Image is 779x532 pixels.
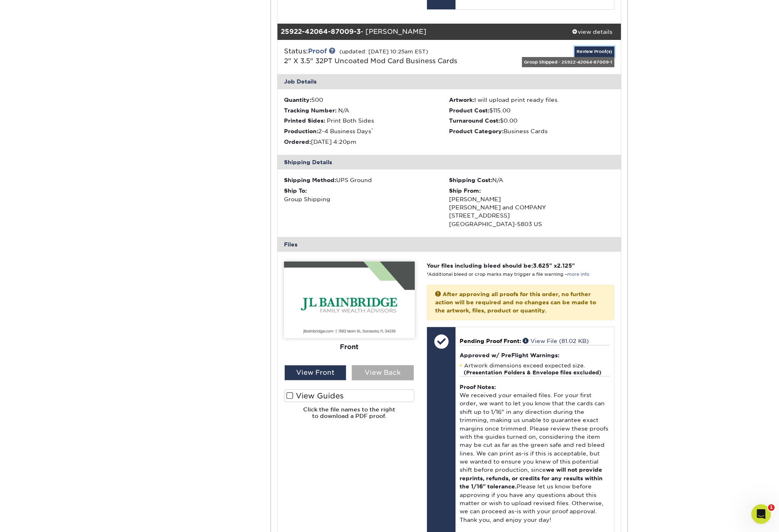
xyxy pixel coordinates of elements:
[327,117,374,124] span: Print Both Sides
[284,117,325,124] strong: Printed Sides:
[449,106,614,114] li: $115.00
[460,352,610,358] h4: Approved w/ PreFlight Warnings:
[567,272,589,277] a: more info
[449,117,500,124] strong: Turnaround Cost:
[563,28,621,36] div: view details
[460,466,603,490] b: we will not provide reprints, refunds, or credits for any results within the 1/16" tolerance.
[533,262,549,269] span: 3.625
[277,155,621,169] div: Shipping Details
[449,107,489,114] strong: Product Cost:
[284,107,337,114] strong: Tracking Number:
[449,127,614,135] li: Business Cards
[284,127,449,135] li: 2-4 Business Days
[768,504,775,511] span: 1
[574,46,614,57] a: Review Proof(s)
[427,262,575,269] strong: Your files including bleed should be: " x "
[284,96,449,104] li: 500
[284,406,415,426] h6: Click the file names to the right to download a PDF proof.
[284,176,449,184] div: UPS Ground
[449,128,504,134] strong: Product Category:
[449,177,492,183] strong: Shipping Cost:
[284,365,347,380] div: View Front
[277,24,564,40] div: - [PERSON_NAME]
[449,187,614,228] div: [PERSON_NAME] [PERSON_NAME] and COMPANY [STREET_ADDRESS] [GEOGRAPHIC_DATA]-5803 US
[460,384,496,390] strong: Proof Notes:
[449,176,614,184] div: N/A
[284,187,449,203] div: Group Shipping
[277,74,621,89] div: Job Details
[284,138,449,146] li: [DATE] 4:20pm
[435,291,596,314] strong: After approving all proofs for this order, no further action will be required and no changes can ...
[284,97,311,103] strong: Quantity:
[284,338,415,356] div: Front
[523,338,589,344] a: View File (81.02 KB)
[277,237,621,252] div: Files
[284,57,457,65] a: 2" X 3.5" 32PT Uncoated Mod Card Business Cards
[563,24,621,40] a: view details
[751,504,771,524] iframe: Intercom live chat
[557,262,572,269] span: 2.125
[449,97,474,103] strong: Artwork:
[308,47,327,55] a: Proof
[352,365,414,380] div: View Back
[449,96,614,104] li: I will upload print ready files.
[284,138,311,145] strong: Ordered:
[460,338,521,344] span: Pending Proof Front:
[449,117,614,125] li: $0.00
[281,28,361,35] strong: 25922-42064-87009-3
[464,369,601,376] strong: (Presentation Folders & Envelope files excluded)
[284,187,307,194] strong: Ship To:
[338,107,349,114] span: N/A
[284,389,415,402] label: View Guides
[278,46,506,66] div: Status:
[522,57,614,67] div: Group Shipped - 25922-42064-87009-1
[449,187,481,194] strong: Ship From:
[284,128,318,134] strong: Production:
[427,272,589,277] small: *Additional bleed or crop marks may trigger a file warning –
[460,362,610,376] li: Artwork dimensions exceed expected size.
[339,48,428,55] small: (updated: [DATE] 10:25am EST)
[284,177,336,183] strong: Shipping Method:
